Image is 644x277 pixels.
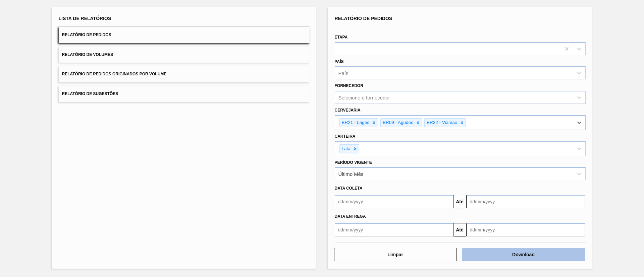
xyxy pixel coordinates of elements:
[338,95,390,100] div: Selecione o fornecedor
[425,119,458,127] div: BR22 - Viamão
[62,32,111,37] span: Relatório de Pedidos
[338,70,348,76] div: País
[62,72,167,76] span: Relatório de Pedidos Originados por Volume
[59,27,310,43] button: Relatório de Pedidos
[340,119,371,127] div: BR21 - Lages
[462,248,585,261] button: Download
[335,195,453,208] input: dd/mm/yyyy
[334,248,457,261] button: Limpar
[335,134,356,139] label: Carteira
[62,52,113,57] span: Relatório de Volumes
[340,145,352,153] div: Lata
[335,214,366,219] span: Data entrega
[335,223,453,236] input: dd/mm/yyyy
[59,16,111,21] span: Lista de Relatórios
[59,66,310,82] button: Relatório de Pedidos Originados por Volume
[335,160,372,165] label: Período Vigente
[62,91,118,96] span: Relatório de Sugestões
[335,59,344,64] label: País
[467,195,585,208] input: dd/mm/yyyy
[335,186,363,191] span: Data coleta
[335,35,348,40] label: Etapa
[59,86,310,102] button: Relatório de Sugestões
[335,83,363,88] label: Fornecedor
[59,47,310,63] button: Relatório de Volumes
[335,108,361,113] label: Cervejaria
[453,195,467,208] button: Até
[335,16,392,21] span: Relatório de Pedidos
[381,119,414,127] div: BR09 - Agudos
[453,223,467,236] button: Até
[467,223,585,236] input: dd/mm/yyyy
[338,171,364,177] div: Último Mês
